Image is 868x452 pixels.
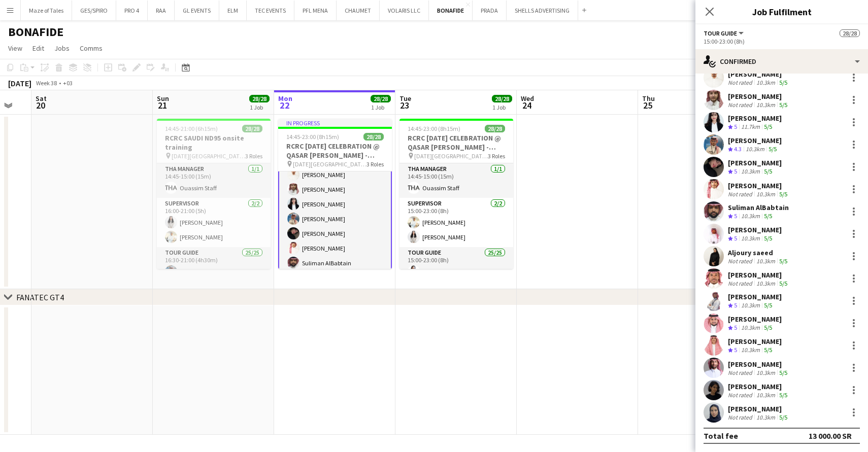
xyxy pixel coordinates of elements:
button: VOLARIS LLC [380,1,429,20]
span: Jobs [54,44,70,53]
span: View [8,44,22,53]
app-skills-label: 5/5 [779,101,787,109]
app-skills-label: 5/5 [779,280,787,287]
div: In progress [278,119,392,127]
span: Week 38 [34,79,59,87]
div: 15:00-23:00 (8h) [704,38,860,45]
div: [PERSON_NAME] [728,92,789,101]
div: Not rated [728,257,754,265]
span: Tue [399,94,411,103]
div: Not rated [728,101,754,109]
app-skills-label: 5/5 [779,79,787,86]
app-job-card: 14:45-21:00 (6h15m)28/28RCRC SAUDI ND95 onsite training [DATE][GEOGRAPHIC_DATA] - [GEOGRAPHIC_DAT... [157,119,271,269]
app-skills-label: 5/5 [764,123,772,130]
span: 3 Roles [366,160,384,168]
span: Edit [32,44,44,53]
span: 5 [734,346,737,354]
a: Jobs [50,42,74,55]
div: [PERSON_NAME] [728,270,789,280]
span: 28/28 [363,133,384,141]
div: [DATE] [8,78,31,88]
span: 5 [734,212,737,220]
app-card-role: THA Manager1/114:45-15:00 (15m)Ouassim Staff [399,163,513,198]
div: Suliman AlBabtain [728,203,789,212]
span: Sun [157,94,169,103]
button: SHELLS ADVERTISING [507,1,578,20]
app-card-role: THA Manager1/114:45-15:00 (15m)Ouassim Staff [157,163,271,198]
div: 10.3km [754,190,777,198]
div: [PERSON_NAME] [728,136,782,145]
button: ELM [219,1,247,20]
span: 28/28 [371,95,391,102]
app-skills-label: 5/5 [769,145,777,153]
a: Edit [28,42,48,55]
span: Thu [642,94,655,103]
div: +03 [63,79,73,87]
h3: Job Fulfilment [695,5,868,18]
div: Not rated [728,190,754,198]
div: 10.3km [739,212,762,221]
div: [PERSON_NAME] [728,225,782,234]
span: 28/28 [485,125,505,132]
span: 14:45-21:00 (6h15m) [165,125,218,132]
button: GL EVENTS [175,1,219,20]
div: 1 Job [250,103,269,111]
div: [PERSON_NAME] [728,404,789,413]
span: 5 [734,234,737,242]
div: 1 Job [371,103,390,111]
span: 22 [277,99,292,111]
app-skills-label: 5/5 [779,190,787,198]
div: 10.3km [739,301,762,310]
button: Maze of Tales [21,1,72,20]
div: 10.3km [754,280,777,287]
div: 10.3km [754,101,777,109]
div: [PERSON_NAME] [728,315,782,324]
app-job-card: 14:45-23:00 (8h15m)28/28RCRC [DATE] CELEBRATION @ QASAR [PERSON_NAME] - [GEOGRAPHIC_DATA] [DATE][... [399,119,513,269]
div: 10.3km [739,324,762,332]
div: Aljoury saeed [728,248,789,257]
app-card-role: Supervisor2/215:00-23:00 (8h)[PERSON_NAME][PERSON_NAME] [399,198,513,247]
span: 21 [155,99,169,111]
div: Confirmed [695,49,868,74]
button: GES/SPIRO [72,1,116,20]
div: 10.3km [754,413,777,421]
app-skills-label: 5/5 [779,369,787,376]
div: 10.3km [744,145,766,154]
app-skills-label: 5/5 [764,324,772,331]
app-skills-label: 5/5 [779,257,787,265]
div: [PERSON_NAME] [728,337,782,346]
div: [PERSON_NAME] [728,382,789,391]
button: PFL MENA [294,1,337,20]
span: 5 [734,123,737,130]
span: 5 [734,301,737,309]
div: Not rated [728,413,754,421]
app-skills-label: 5/5 [764,234,772,242]
div: [PERSON_NAME] [728,181,789,190]
span: [DATE][GEOGRAPHIC_DATA] - [GEOGRAPHIC_DATA][PERSON_NAME] [172,152,245,160]
div: [PERSON_NAME] [728,292,782,301]
span: [DATE][GEOGRAPHIC_DATA] - [GEOGRAPHIC_DATA][PERSON_NAME] [414,152,488,160]
div: 13 000.00 SR [809,431,852,441]
div: Total fee [704,431,738,441]
app-skills-label: 5/5 [764,346,772,354]
span: Sat [36,94,47,103]
h3: RCRC [DATE] CELEBRATION @ QASAR [PERSON_NAME] - [GEOGRAPHIC_DATA] [278,142,392,160]
h1: BONAFIDE [8,24,63,40]
div: 10.3km [754,79,777,86]
div: 10.3km [739,167,762,176]
div: Not rated [728,79,754,86]
div: 10.3km [739,346,762,355]
div: 10.3km [754,257,777,265]
span: 24 [519,99,534,111]
div: In progress14:45-23:00 (8h15m)28/28RCRC [DATE] CELEBRATION @ QASAR [PERSON_NAME] - [GEOGRAPHIC_DA... [278,119,392,269]
button: PRADA [473,1,507,20]
span: Comms [80,44,103,53]
div: 10.3km [754,391,777,399]
app-card-role: Supervisor2/216:00-21:00 (5h)[PERSON_NAME][PERSON_NAME] [157,198,271,247]
app-skills-label: 5/5 [764,167,772,175]
a: View [4,42,26,55]
div: [PERSON_NAME] [728,69,789,79]
button: CHAUMET [337,1,380,20]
